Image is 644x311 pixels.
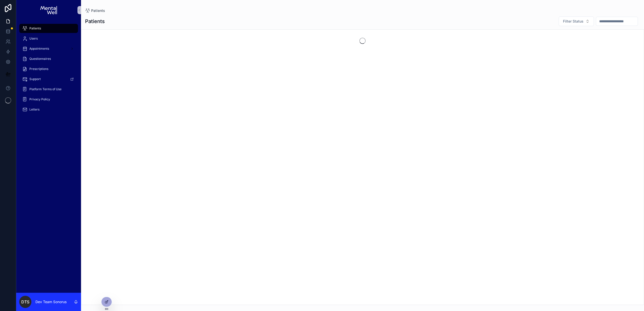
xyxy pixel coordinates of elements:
[29,26,41,30] span: Patients
[29,77,41,81] span: Support
[19,54,78,63] a: Questionnaires
[19,24,78,33] a: Patients
[19,44,78,53] a: Appointments
[559,16,594,26] button: Select Button
[21,299,29,305] span: DTS
[85,18,105,25] h1: Patients
[19,75,78,84] a: Support
[29,97,50,101] span: Privacy Policy
[29,36,38,41] span: Users
[19,105,78,114] a: Letters
[19,34,78,43] a: Users
[29,57,51,61] span: Questionnaires
[29,87,62,91] span: Platform Terms of Use
[91,8,105,13] span: Patients
[19,64,78,74] a: Prescriptions
[19,95,78,104] a: Privacy Policy
[29,47,49,51] span: Appointments
[19,85,78,94] a: Platform Terms of Use
[16,20,81,121] div: scrollable content
[29,67,48,71] span: Prescriptions
[29,107,39,112] span: Letters
[85,8,105,13] a: Patients
[563,19,583,24] span: Filter Status
[40,6,57,14] img: App logo
[35,299,67,304] p: Dev Team Sonorus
